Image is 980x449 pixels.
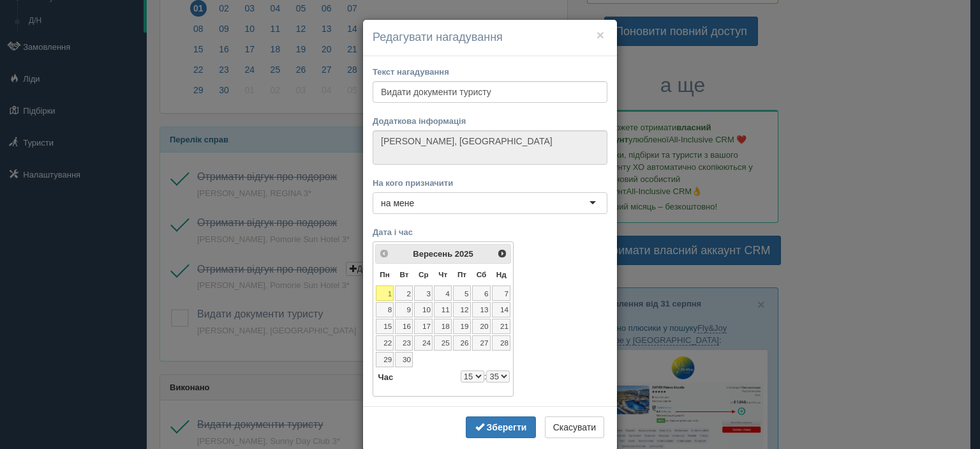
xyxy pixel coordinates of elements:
a: 30 [395,352,413,367]
a: 14 [492,302,511,317]
label: Текст нагадування [373,66,607,78]
a: 25 [434,335,452,351]
span: Наст> [497,248,507,259]
a: 9 [395,302,413,317]
button: Скасувати [545,416,604,438]
a: 11 [434,302,452,317]
a: 12 [453,302,471,317]
button: Зберегти [466,416,536,438]
span: Середа [419,270,429,278]
a: 28 [492,335,511,351]
a: Наст> [494,246,509,261]
a: 2 [395,285,413,301]
span: Вересень [413,249,452,259]
a: 10 [414,302,433,317]
a: 13 [472,302,491,317]
span: Понеділок [380,270,389,278]
button: × [597,28,604,42]
a: 15 [376,319,394,334]
span: Вівторок [399,270,408,278]
div: на мене [381,197,414,209]
a: 17 [414,319,433,334]
a: 20 [472,319,491,334]
a: 4 [434,285,452,301]
span: Неділя [496,270,507,278]
a: 27 [472,335,491,351]
a: 7 [492,285,511,301]
a: 21 [492,319,511,334]
a: 3 [414,285,433,301]
a: 6 [472,285,491,301]
span: 2025 [455,249,473,259]
a: 8 [376,302,394,317]
b: Зберегти [487,422,527,432]
span: Субота [477,270,487,278]
label: Додаткова інформація [373,115,607,127]
h4: Редагувати нагадування [373,29,607,46]
a: 23 [395,335,413,351]
a: 24 [414,335,433,351]
a: 29 [376,352,394,367]
dt: Час [375,370,394,384]
label: Дата і час [373,226,607,238]
label: На кого призначити [373,177,607,189]
a: 26 [453,335,471,351]
span: П [457,270,466,278]
a: 1 [376,285,394,301]
a: 19 [453,319,471,334]
span: Четвер [438,270,447,278]
a: 22 [376,335,394,351]
a: 18 [434,319,452,334]
a: 16 [395,319,413,334]
a: 5 [453,285,471,301]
